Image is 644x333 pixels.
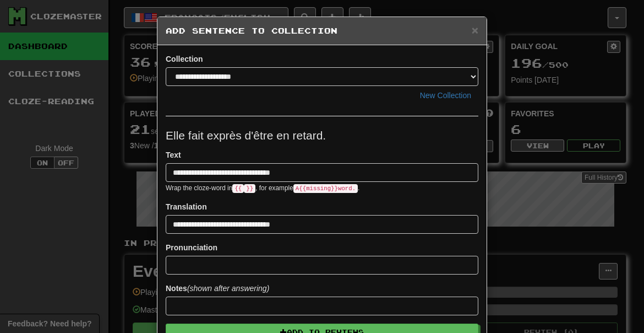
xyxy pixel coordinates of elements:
em: (shown after answering) [187,284,269,293]
code: {{ [232,184,244,193]
label: Collection [166,53,203,65]
label: Notes [166,283,269,294]
code: A {{ missing }} word. [293,184,358,193]
h5: Add Sentence to Collection [166,25,478,36]
button: New Collection [413,86,478,105]
span: × [472,24,478,36]
p: Elle fait exprès d'être en retard. [166,127,478,144]
code: }} [244,184,255,193]
label: Pronunciation [166,242,217,253]
label: Text [166,149,181,160]
small: Wrap the cloze-word in , for example . [166,184,359,192]
label: Translation [166,201,207,212]
button: Close [472,24,478,36]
